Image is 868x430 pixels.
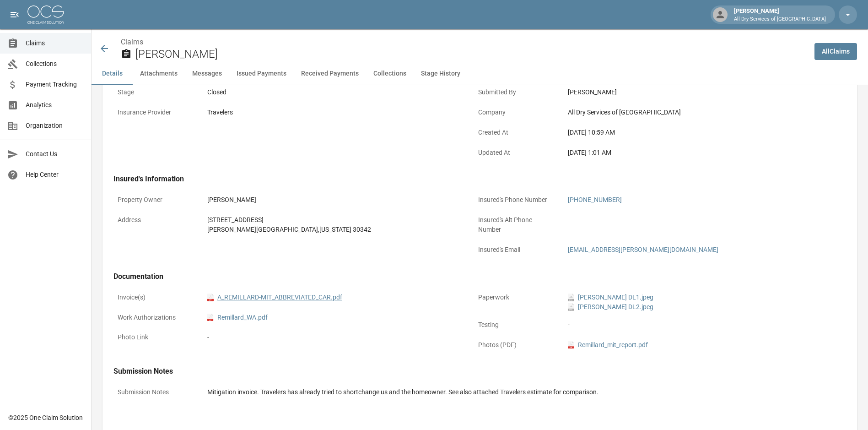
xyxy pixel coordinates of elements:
[474,124,556,142] p: Created At
[474,103,556,121] p: Company
[207,225,459,234] div: [PERSON_NAME][GEOGRAPHIC_DATA] , [US_STATE] 30342
[113,211,196,229] p: Address
[474,288,556,306] p: Paperwork
[207,108,459,117] div: Travelers
[474,316,556,334] p: Testing
[113,103,196,121] p: Insurance Provider
[121,37,807,48] nav: breadcrumb
[207,387,819,397] div: Mitigation invoice. Travelers has already tried to shortchange us and the homeowner. See also att...
[207,87,459,97] div: Closed
[113,309,196,327] p: Work Authorizations
[113,191,196,209] p: Property Owner
[185,63,229,85] button: Messages
[734,16,826,23] p: All Dry Services of [GEOGRAPHIC_DATA]
[207,293,342,302] a: pdfA_REMILLARD-MIT_ABBREVIATED_CAR.pdf
[92,63,868,85] div: anchor tabs
[5,5,24,24] button: open drawer
[474,83,556,101] p: Submitted By
[133,63,185,85] button: Attachments
[26,170,84,180] span: Help Center
[26,149,84,159] span: Contact Us
[207,195,459,205] div: [PERSON_NAME]
[26,100,84,110] span: Analytics
[26,80,84,89] span: Payment Tracking
[8,413,83,422] div: © 2025 One Claim Solution
[568,148,819,158] div: [DATE] 1:01 AM
[113,288,196,306] p: Invoice(s)
[568,293,653,302] a: jpeg[PERSON_NAME] DL1.jpeg
[568,128,819,137] div: [DATE] 10:59 AM
[568,340,648,350] a: pdfRemillard_mit_report.pdf
[568,108,819,117] div: All Dry Services of [GEOGRAPHIC_DATA]
[474,144,556,162] p: Updated At
[113,174,824,184] h4: Insured's Information
[568,196,622,203] a: [PHONE_NUMBER]
[207,313,268,322] a: pdfRemillard_WA.pdf
[121,38,143,46] a: Claims
[229,63,294,85] button: Issued Payments
[113,272,824,281] h4: Documentation
[26,38,84,48] span: Claims
[474,336,556,354] p: Photos (PDF)
[568,87,819,97] div: [PERSON_NAME]
[26,59,84,69] span: Collections
[366,63,414,85] button: Collections
[113,328,196,346] p: Photo Link
[730,6,830,23] div: [PERSON_NAME]
[474,211,556,239] p: Insured's Alt Phone Number
[207,215,459,225] div: [STREET_ADDRESS]
[568,320,819,330] div: -
[568,215,819,225] div: -
[92,63,133,85] button: Details
[113,83,196,101] p: Stage
[27,5,64,24] img: ocs-logo-white-transparent.png
[294,63,366,85] button: Received Payments
[474,191,556,209] p: Insured's Phone Number
[113,367,824,376] h4: Submission Notes
[26,121,84,131] span: Organization
[568,302,653,312] a: jpeg[PERSON_NAME] DL2.jpeg
[814,43,857,60] a: AllClaims
[474,241,556,259] p: Insured's Email
[113,383,196,401] p: Submission Notes
[568,246,718,253] a: [EMAIL_ADDRESS][PERSON_NAME][DOMAIN_NAME]
[414,63,468,85] button: Stage History
[135,48,807,61] h2: [PERSON_NAME]
[207,332,459,342] div: -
